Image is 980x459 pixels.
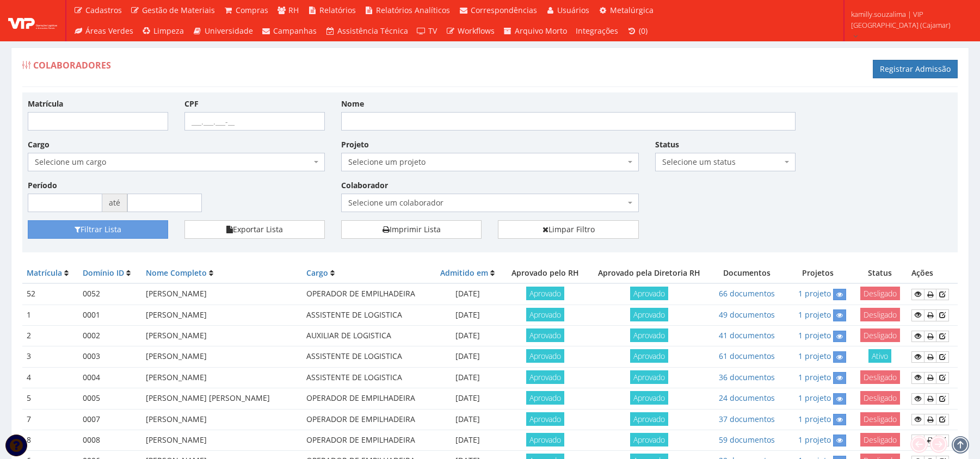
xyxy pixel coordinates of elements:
a: 1 projeto [798,372,831,382]
th: Status [853,263,907,283]
span: Desligado [860,391,900,405]
a: 1 projeto [798,393,831,403]
td: [DATE] [433,346,503,367]
span: Aprovado [630,370,668,384]
span: Arquivo Morto [515,26,567,36]
a: Universidade [188,21,257,41]
span: Ativo [868,349,891,363]
span: Desligado [860,412,900,426]
span: RH [288,5,299,15]
span: Aprovado [630,412,668,426]
label: Período [28,180,57,191]
span: Aprovado [526,349,564,363]
span: Integrações [576,26,618,36]
a: Áreas Verdes [69,21,138,41]
span: Aprovado [526,391,564,405]
span: Selecione um projeto [348,157,625,168]
span: Gestão de Materiais [142,5,215,15]
a: 1 projeto [798,288,831,299]
a: 1 projeto [798,309,831,320]
td: [DATE] [433,409,503,430]
span: Aprovado [630,308,668,321]
span: Metalúrgica [610,5,654,15]
button: Filtrar Lista [28,220,168,239]
button: Exportar Lista [184,220,325,239]
th: Projetos [783,263,853,283]
a: 1 projeto [798,351,831,361]
span: kamilly.souzalima | VIP [GEOGRAPHIC_DATA] (Cajamar) [851,9,966,30]
span: Desligado [860,370,900,384]
a: Imprimir Lista [341,220,482,239]
span: (0) [639,26,648,36]
td: [PERSON_NAME] [141,367,302,388]
span: Campanhas [273,26,317,36]
a: 41 documentos [719,330,775,340]
a: Domínio ID [83,268,124,278]
a: TV [412,21,442,41]
td: AUXILIAR DE LOGISTICA [302,326,433,346]
a: (0) [622,21,652,41]
a: 1 projeto [798,330,831,340]
td: ASSISTENTE DE LOGISTICA [302,367,433,388]
td: [PERSON_NAME] [141,346,302,367]
td: ASSISTENTE DE LOGISTICA [302,346,433,367]
td: [DATE] [433,326,503,346]
span: Colaboradores [33,59,111,71]
td: OPERADOR DE EMPILHADEIRA [302,283,433,305]
span: Aprovado [630,349,668,363]
td: [DATE] [433,283,503,305]
a: Registrar Admissão [873,60,958,78]
td: 0005 [78,388,141,409]
span: Universidade [205,26,253,36]
span: Aprovado [630,433,668,446]
span: Assistência Técnica [337,26,408,36]
label: Status [655,139,679,150]
td: 7 [22,409,78,430]
td: 0004 [78,367,141,388]
span: Áreas Verdes [85,26,133,36]
td: 52 [22,283,78,305]
a: Limpar Filtro [498,220,638,239]
a: 1 projeto [798,435,831,445]
th: Documentos [711,263,782,283]
span: Aprovado [630,287,668,300]
td: 3 [22,346,78,367]
td: 0052 [78,283,141,305]
span: Usuários [557,5,589,15]
label: Projeto [341,139,369,150]
span: Relatórios [319,5,356,15]
a: 61 documentos [719,351,775,361]
a: 37 documentos [719,414,775,424]
input: ___.___.___-__ [184,112,325,131]
td: OPERADOR DE EMPILHADEIRA [302,430,433,450]
td: [PERSON_NAME] [141,283,302,305]
td: 0002 [78,326,141,346]
label: CPF [184,98,199,109]
td: [PERSON_NAME] [141,430,302,450]
th: Aprovado pela Diretoria RH [587,263,711,283]
td: 0007 [78,409,141,430]
label: Colaborador [341,180,388,191]
td: [PERSON_NAME] [141,305,302,325]
td: ASSISTENTE DE LOGISTICA [302,305,433,325]
span: Selecione um projeto [341,153,638,171]
td: [DATE] [433,388,503,409]
td: [DATE] [433,367,503,388]
span: Aprovado [526,433,564,446]
span: Aprovado [526,287,564,300]
a: Campanhas [257,21,322,41]
th: Aprovado pelo RH [503,263,588,283]
span: Aprovado [526,370,564,384]
span: Desligado [860,433,900,446]
span: Aprovado [526,328,564,342]
span: TV [428,26,437,36]
a: 24 documentos [719,393,775,403]
span: Workflows [458,26,495,36]
td: [PERSON_NAME] [141,326,302,346]
a: Workflows [441,21,499,41]
label: Nome [341,98,364,109]
a: Integrações [571,21,622,41]
span: Selecione um status [655,153,796,171]
label: Matrícula [28,98,63,109]
label: Cargo [28,139,50,150]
